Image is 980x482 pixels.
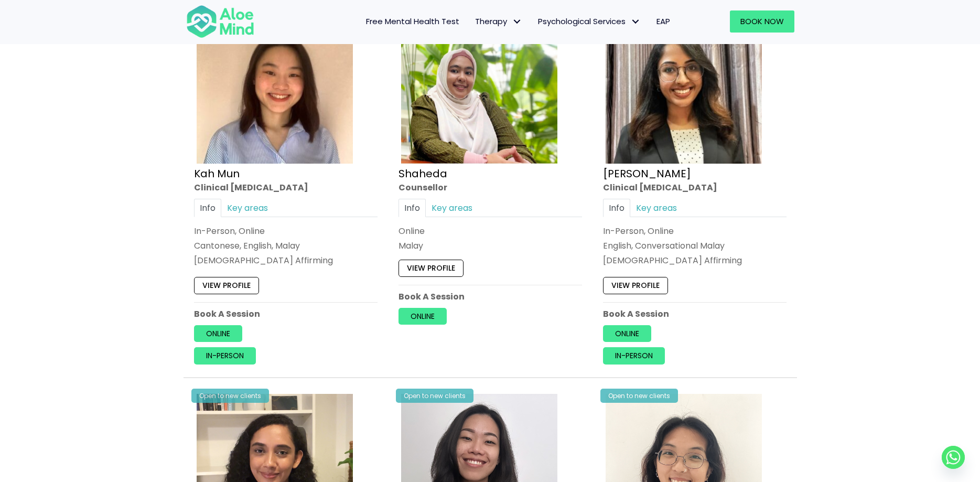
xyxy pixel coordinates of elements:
[600,389,678,403] div: Open to new clients
[191,389,269,403] div: Open to new clients
[530,10,649,33] a: Psychological ServicesPsychological Services: submenu
[399,225,582,237] div: Online
[399,240,582,252] p: Malay
[197,7,353,164] img: Kah Mun-profile-crop-300×300
[656,16,670,27] span: EAP
[538,16,641,27] span: Psychological Services
[603,199,630,217] a: Info
[603,254,787,266] div: [DEMOGRAPHIC_DATA] Affirming
[730,10,794,33] a: Book Now
[603,277,668,294] a: View profile
[194,347,256,364] a: In-person
[366,16,459,27] span: Free Mental Health Test
[603,181,787,193] div: Clinical [MEDICAL_DATA]
[399,260,464,276] a: View profile
[603,308,787,320] p: Book A Session
[194,166,240,180] a: Kah Mun
[396,389,473,403] div: Open to new clients
[740,16,784,27] span: Book Now
[399,290,582,302] p: Book A Session
[628,14,643,29] span: Psychological Services: submenu
[399,308,447,325] a: Online
[194,199,221,217] a: Info
[186,4,254,39] img: Aloe mind Logo
[606,7,762,164] img: croped-Anita_Profile-photo-300×300
[630,199,683,217] a: Key areas
[603,166,691,180] a: [PERSON_NAME]
[194,308,378,320] p: Book A Session
[268,10,678,33] nav: Menu
[221,199,274,217] a: Key areas
[603,240,787,252] p: English, Conversational Malay
[399,181,582,193] div: Counsellor
[603,225,787,237] div: In-Person, Online
[467,10,530,33] a: TherapyTherapy: submenu
[510,14,525,29] span: Therapy: submenu
[942,446,965,469] a: Whatsapp
[603,347,665,364] a: In-person
[399,199,426,217] a: Info
[194,277,259,294] a: View profile
[194,181,378,193] div: Clinical [MEDICAL_DATA]
[194,325,242,342] a: Online
[194,254,378,266] div: [DEMOGRAPHIC_DATA] Affirming
[603,325,651,342] a: Online
[194,225,378,237] div: In-Person, Online
[194,240,378,252] p: Cantonese, English, Malay
[475,16,522,27] span: Therapy
[358,10,467,33] a: Free Mental Health Test
[649,10,678,33] a: EAP
[399,166,447,180] a: Shaheda
[426,199,478,217] a: Key areas
[401,7,557,164] img: Shaheda Counsellor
